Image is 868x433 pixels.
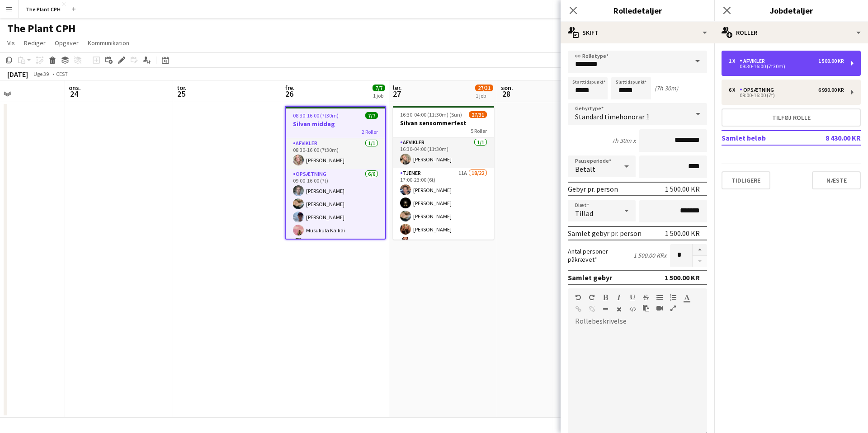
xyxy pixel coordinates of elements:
button: Vandret linje [602,306,609,313]
span: tor. [177,84,187,92]
span: 25 [175,89,187,99]
span: 7/7 [365,112,378,119]
div: Afvikler [740,58,769,64]
span: ons. [69,84,81,92]
h3: Silvan middag [286,120,385,128]
app-card-role: Afvikler1/108:30-16:00 (7t30m)[PERSON_NAME] [286,138,385,169]
app-job-card: 16:30-04:00 (11t30m) (Sun)27/31Silvan sensommerfest5 RollerAfvikler1/116:30-04:00 (11t30m)[PERSON... [393,106,494,240]
button: Fed [602,294,609,301]
button: Gentag [589,294,595,301]
span: fre. [285,84,295,92]
button: Sæt ind som almindelig tekst [643,305,649,312]
h3: Rolledetaljer [561,5,714,16]
a: Kommunikation [84,37,133,49]
span: 26 [283,89,295,99]
td: 8 430.00 KR [809,131,861,145]
div: Samlet gebyr [568,273,612,282]
button: Tilføj rolle [722,108,861,127]
span: 16:30-04:00 (11t30m) (Sun) [400,111,462,118]
span: 24 [67,89,81,99]
div: CEST [56,71,68,77]
div: (7h 30m) [655,84,678,92]
a: Rediger [20,37,49,49]
span: 27/31 [469,111,487,118]
span: 28 [500,89,513,99]
a: Vis [4,37,19,49]
div: 6 x [729,87,740,93]
app-card-role: Opsætning6/609:00-16:00 (7t)[PERSON_NAME][PERSON_NAME][PERSON_NAME]Musukula Kaikai [286,169,385,265]
span: 27/31 [475,85,493,91]
button: Indsæt video [656,305,663,312]
button: Næste [812,171,861,189]
div: 1 job [373,92,385,99]
div: 1 500.00 KR [665,229,700,238]
button: Gennemstreget [643,294,649,301]
div: Skift [561,22,714,43]
button: Ordnet liste [670,294,676,301]
span: 5 Roller [471,127,487,134]
span: lør. [393,84,402,92]
span: 08:30-16:00 (7t30m) [293,112,339,119]
div: Opsætning [740,87,778,93]
div: 1 500.00 KR [665,273,700,282]
span: 7/7 [373,85,385,91]
div: Gebyr pr. person [568,184,618,193]
button: Fortryd [575,294,581,301]
button: Forøg [693,244,707,256]
button: Uordnet liste [656,294,663,301]
app-job-card: 08:30-16:00 (7t30m)7/7Silvan middag2 RollerAfvikler1/108:30-16:00 (7t30m)[PERSON_NAME]Opsætning6/... [285,106,386,240]
td: Samlet beløb [722,131,809,145]
button: Ryd formatering [616,306,622,313]
span: Kommunikation [88,39,129,47]
button: Kursiv [616,294,622,301]
span: Rediger [24,39,46,47]
div: 1 500.00 KR [665,184,700,193]
div: [DATE] [7,70,28,79]
span: Standard timehonorar 1 [575,112,650,121]
div: 7h 30m x [612,136,636,145]
div: 1 500.00 KR [818,58,844,64]
div: 09:00-16:00 (7t) [729,93,844,98]
label: Antal personer påkrævet [568,247,633,264]
h1: The Plant CPH [7,22,75,35]
div: Roller [714,22,868,43]
span: søn. [501,84,513,92]
div: 6 930.00 KR [818,87,844,93]
button: HTML-kode [629,306,636,313]
button: The Plant CPH [19,0,68,18]
app-card-role: Afvikler1/116:30-04:00 (11t30m)[PERSON_NAME] [393,137,494,168]
button: Tidligere [722,171,770,189]
div: 1 x [729,58,740,64]
button: Understregning [629,294,636,301]
div: 1 job [476,92,493,99]
span: Betalt [575,165,595,174]
span: 27 [392,89,402,99]
div: Samlet gebyr pr. person [568,229,642,238]
span: Tillad [575,209,593,218]
span: Uge 39 [30,71,52,77]
a: Opgaver [51,37,82,49]
h3: Jobdetaljer [714,5,868,16]
button: Tekstfarve [684,294,690,301]
span: Opgaver [55,39,79,47]
div: 08:30-16:00 (7t30m) [729,64,844,69]
button: Fuld skærm [670,305,676,312]
div: 1 500.00 KR x [633,251,666,259]
span: 2 Roller [362,128,378,135]
h3: Silvan sensommerfest [393,119,494,127]
span: Vis [7,39,15,47]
